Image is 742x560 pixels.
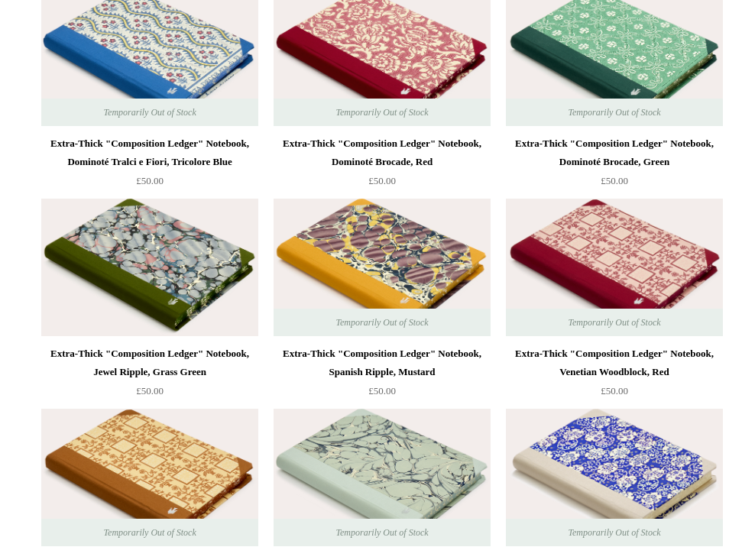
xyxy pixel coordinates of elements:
[552,99,676,126] span: Temporarily Out of Stock
[45,345,254,381] div: Extra-Thick "Composition Ledger" Notebook, Jewel Ripple, Grass Green
[136,385,164,397] span: £50.00
[274,199,491,336] img: Extra-Thick "Composition Ledger" Notebook, Spanish Ripple, Mustard
[41,199,258,336] a: Extra-Thick "Composition Ledger" Notebook, Jewel Ripple, Grass Green Extra-Thick "Composition Led...
[506,199,723,336] img: Extra-Thick "Composition Ledger" Notebook, Venetian Woodblock, Red
[506,199,723,336] a: Extra-Thick "Composition Ledger" Notebook, Venetian Woodblock, Red Extra-Thick "Composition Ledge...
[320,519,443,546] span: Temporarily Out of Stock
[552,309,676,336] span: Temporarily Out of Stock
[41,345,258,407] a: Extra-Thick "Composition Ledger" Notebook, Jewel Ripple, Grass Green £50.00
[274,409,491,546] img: Extra-Thick "Composition Ledger" Notebook, Cornflower Swirl, Mint
[277,134,487,171] div: Extra-Thick "Composition Ledger" Notebook, Dominoté Brocade, Red
[88,99,211,126] span: Temporarily Out of Stock
[88,519,211,546] span: Temporarily Out of Stock
[274,409,491,546] a: Extra-Thick "Composition Ledger" Notebook, Cornflower Swirl, Mint Extra-Thick "Composition Ledger...
[41,134,258,197] a: Extra-Thick "Composition Ledger" Notebook, Dominoté Tralci e Fiori, Tricolore Blue £50.00
[601,175,628,186] span: £50.00
[510,134,719,171] div: Extra-Thick "Composition Ledger" Notebook, Dominoté Brocade, Green
[41,199,258,336] img: Extra-Thick "Composition Ledger" Notebook, Jewel Ripple, Grass Green
[277,345,487,381] div: Extra-Thick "Composition Ledger" Notebook, Spanish Ripple, Mustard
[506,345,723,407] a: Extra-Thick "Composition Ledger" Notebook, Venetian Woodblock, Red £50.00
[45,134,254,171] div: Extra-Thick "Composition Ledger" Notebook, Dominoté Tralci e Fiori, Tricolore Blue
[41,409,258,546] a: Extra-Thick "Composition Ledger" Notebook, Venetian Woodblock, Yellow Extra-Thick "Composition Le...
[552,519,676,546] span: Temporarily Out of Stock
[601,385,628,397] span: £50.00
[506,134,723,197] a: Extra-Thick "Composition Ledger" Notebook, Dominoté Brocade, Green £50.00
[368,385,396,397] span: £50.00
[136,175,164,186] span: £50.00
[368,175,396,186] span: £50.00
[320,99,443,126] span: Temporarily Out of Stock
[41,409,258,546] img: Extra-Thick "Composition Ledger" Notebook, Venetian Woodblock, Yellow
[506,409,723,546] img: Extra-Thick "Composition Ledger" Notebook, Chiyogami Notebook, Water Lilies
[274,345,491,407] a: Extra-Thick "Composition Ledger" Notebook, Spanish Ripple, Mustard £50.00
[274,134,491,197] a: Extra-Thick "Composition Ledger" Notebook, Dominoté Brocade, Red £50.00
[320,309,443,336] span: Temporarily Out of Stock
[510,345,719,381] div: Extra-Thick "Composition Ledger" Notebook, Venetian Woodblock, Red
[506,409,723,546] a: Extra-Thick "Composition Ledger" Notebook, Chiyogami Notebook, Water Lilies Extra-Thick "Composit...
[274,199,491,336] a: Extra-Thick "Composition Ledger" Notebook, Spanish Ripple, Mustard Extra-Thick "Composition Ledge...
